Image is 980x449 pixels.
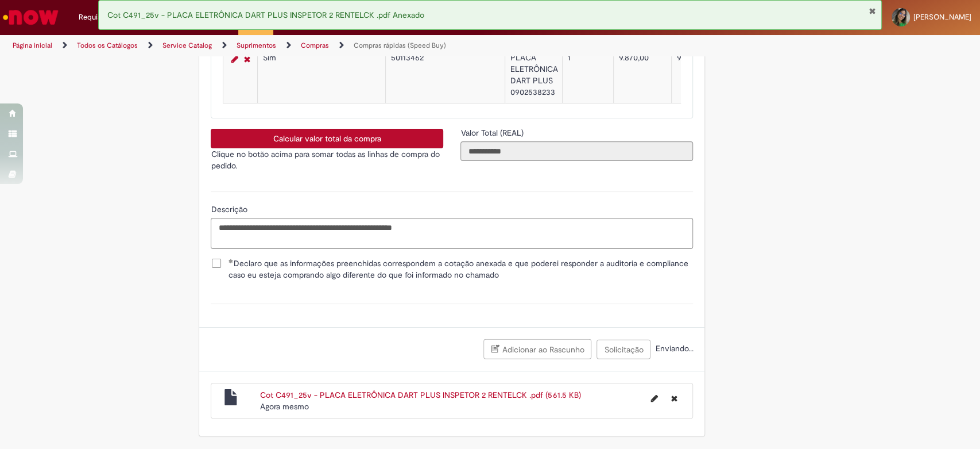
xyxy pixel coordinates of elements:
[260,401,309,412] span: Agora mesmo
[9,35,645,56] ul: Trilhas de página
[211,148,443,171] p: Clique no botão acima para somar todas as linhas de compra do pedido.
[664,389,684,408] button: Excluir Cot C491_25v - PLACA ELETRÔNICA DART PLUS INSPETOR 2 RENTELCK .pdf
[77,41,138,50] a: Todos os Catálogos
[228,259,233,263] span: Obrigatório Preenchido
[460,141,693,161] input: Valor Total (REAL)
[386,48,505,103] td: 50113462
[79,11,119,23] span: Requisições
[563,48,614,103] td: 1
[211,204,249,214] span: Descrição
[211,129,443,148] button: Calcular valor total da compra
[162,41,212,50] a: Service Catalog
[868,6,876,16] button: Fechar Notificação
[237,41,276,50] a: Suprimentos
[301,41,329,50] a: Compras
[258,48,386,103] td: Sim
[260,401,309,412] time: 27/09/2025 19:38:35
[13,41,52,50] a: Página inicial
[228,52,241,66] a: Editar Linha 1
[653,343,693,354] span: Enviando...
[241,52,253,66] a: Remover linha 1
[1,6,60,29] img: ServiceNow
[211,218,693,249] textarea: Descrição
[913,12,971,22] span: [PERSON_NAME]
[260,390,580,400] a: Cot C491_25v - PLACA ELETRÔNICA DART PLUS INSPETOR 2 RENTELCK .pdf (561.5 KB)
[460,127,525,139] label: Somente leitura - Valor Total (REAL)
[460,128,525,138] span: Somente leitura - Valor Total (REAL)
[354,41,446,50] a: Compras rápidas (Speed Buy)
[672,48,745,103] td: 9.870,00
[644,389,664,408] button: Editar nome de arquivo Cot C491_25v - PLACA ELETRÔNICA DART PLUS INSPETOR 2 RENTELCK .pdf
[614,48,672,103] td: 9.870,00
[505,48,563,103] td: PLACA ELETRÔNICA DART PLUS 0902538233
[228,258,693,281] span: Declaro que as informações preenchidas correspondem a cotação anexada e que poderei responder a a...
[107,10,424,20] span: Cot C491_25v - PLACA ELETRÔNICA DART PLUS INSPETOR 2 RENTELCK .pdf Anexado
